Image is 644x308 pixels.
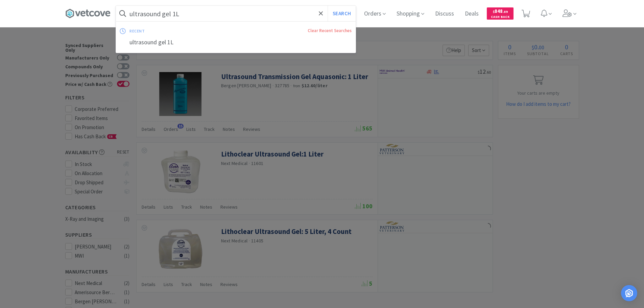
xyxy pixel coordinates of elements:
[129,26,226,36] div: recent
[621,285,637,301] div: Open Intercom Messenger
[493,9,495,14] span: $
[116,6,356,21] input: Search by item, sku, manufacturer, ingredient, size...
[462,11,481,17] a: Deals
[503,9,508,14] span: . 89
[487,4,514,23] a: $848.89Cash Back
[308,28,352,33] a: Clear Recent Searches
[493,8,508,14] span: 848
[491,15,509,20] span: Cash Back
[116,36,356,49] div: ultrasound gel 1L
[432,11,457,17] a: Discuss
[328,6,356,21] button: Search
